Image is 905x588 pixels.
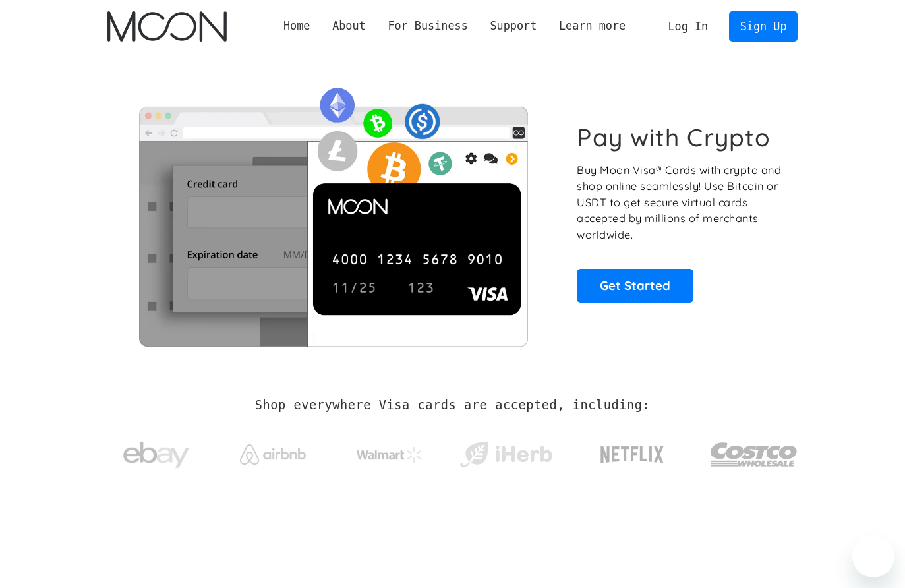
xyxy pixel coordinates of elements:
div: About [321,18,376,34]
img: ebay [123,434,189,476]
img: Costco [710,430,798,479]
div: About [332,18,366,34]
a: Airbnb [223,431,322,471]
h2: Shop everywhere Visa cards are accepted, including: [255,398,650,413]
img: Airbnb [240,444,306,465]
div: Learn more [548,18,637,34]
img: Walmart [357,447,423,463]
a: Netflix [573,425,691,478]
div: For Business [377,18,479,34]
img: iHerb [457,438,555,472]
img: Moon Cards let you spend your crypto anywhere Visa is accepted. [107,78,559,346]
a: Costco [710,417,798,486]
a: ebay [107,421,206,483]
h1: Pay with Crypto [577,123,771,152]
div: Support [490,18,537,34]
div: Support [479,18,548,34]
a: Walmart [340,434,438,469]
p: Buy Moon Visa® Cards with crypto and shop online seamlessly! Use Bitcoin or USDT to get secure vi... [577,162,783,243]
a: Get Started [577,269,693,302]
img: Netflix [599,438,665,471]
img: Moon Logo [107,11,227,42]
div: For Business [388,18,467,34]
a: home [107,11,227,42]
iframe: Button to launch messaging window [852,535,894,577]
a: Sign Up [729,11,798,41]
a: Log In [657,12,719,41]
div: Learn more [559,18,626,34]
a: Home [272,18,321,34]
a: iHerb [457,425,555,479]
